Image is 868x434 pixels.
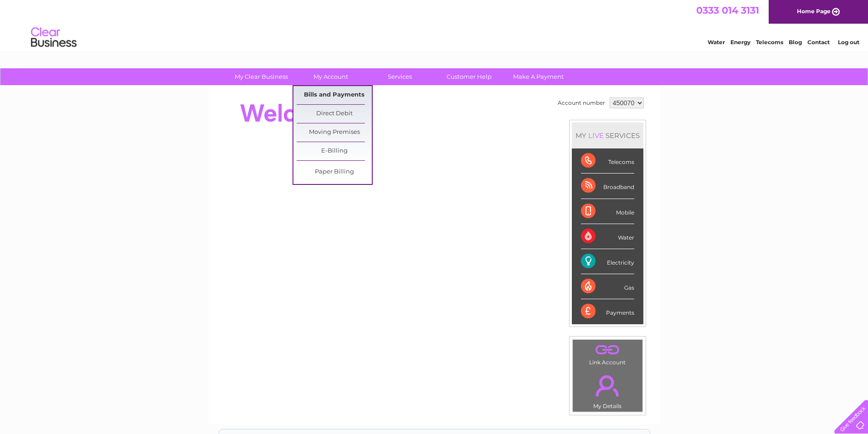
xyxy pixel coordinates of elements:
[581,224,634,249] div: Water
[581,274,634,299] div: Gas
[293,68,368,85] a: My Account
[297,123,372,142] a: Moving Premises
[708,39,725,46] a: Water
[807,39,830,46] a: Contact
[572,339,643,368] td: Link Account
[789,39,802,46] a: Blog
[756,39,783,46] a: Telecoms
[581,249,634,274] div: Electricity
[572,368,643,412] td: My Details
[575,342,640,358] a: .
[581,148,634,174] div: Telecoms
[224,68,299,85] a: My Clear Business
[297,86,372,104] a: Bills and Payments
[581,199,634,224] div: Mobile
[581,174,634,199] div: Broadband
[501,68,576,85] a: Make A Payment
[581,299,634,324] div: Payments
[696,5,759,16] a: 0333 014 3131
[297,163,372,181] a: Paper Billing
[838,39,859,46] a: Log out
[31,24,77,51] img: logo.png
[297,142,372,160] a: E-Billing
[297,105,372,123] a: Direct Debit
[555,95,607,111] td: Account number
[362,68,437,85] a: Services
[572,123,643,148] div: MY SERVICES
[586,131,606,140] div: LIVE
[431,68,507,85] a: Customer Help
[730,39,750,46] a: Energy
[219,5,650,44] div: Clear Business is a trading name of Verastar Limited (registered in [GEOGRAPHIC_DATA] No. 3667643...
[575,370,640,402] a: .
